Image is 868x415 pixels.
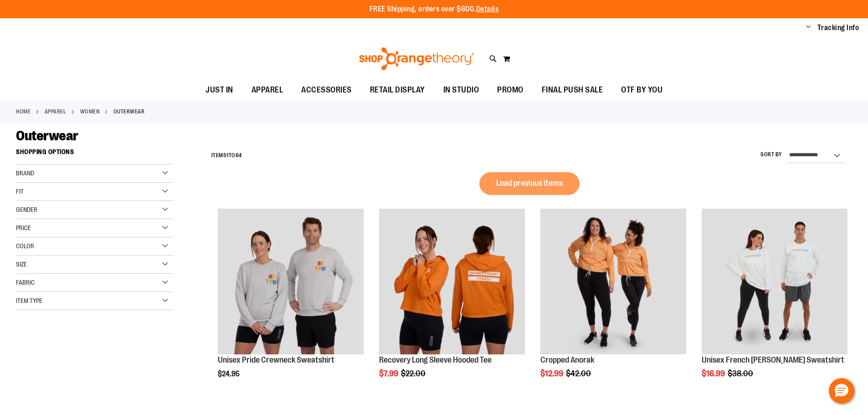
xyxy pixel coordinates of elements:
[566,369,592,378] span: $42.00
[496,179,563,188] span: Load previous items
[702,209,847,354] img: Unisex French Terry Crewneck Sweatshirt primary image
[728,369,755,378] span: $38.00
[497,80,524,100] span: PROMO
[370,4,499,15] p: FREE Shipping, orders over $600.
[443,80,479,100] span: IN STUDIO
[702,209,847,356] a: Unisex French Terry Crewneck Sweatshirt primary image
[16,169,34,177] span: Brand
[476,5,499,13] a: Details
[379,355,492,364] a: Recovery Long Sleeve Hooded Tee
[218,355,334,364] a: Unisex Pride Crewneck Sweatshirt
[829,378,854,404] button: Hello, have a question? Let’s chat.
[16,297,42,304] span: Item Type
[292,80,361,101] a: ACCESSORIES
[542,80,603,100] span: FINAL PUSH SALE
[375,204,529,402] div: product
[236,152,242,159] span: 64
[16,144,174,164] strong: Shopping Options
[540,355,594,364] a: Cropped Anorak
[242,80,293,100] a: APPAREL
[540,209,686,354] img: Cropped Anorak primary image
[45,108,67,116] a: APPAREL
[211,149,242,163] h2: Items to
[370,80,425,100] span: RETAIL DISPLAY
[16,188,24,195] span: Fit
[16,108,31,116] a: Home
[536,204,691,402] div: product
[213,204,368,402] div: product
[401,369,427,378] span: $22.00
[218,209,364,354] img: Unisex Pride Crewneck Sweatshirt
[533,80,612,101] a: FINAL PUSH SALE
[16,261,27,268] span: Size
[361,80,434,101] a: RETAIL DISPLAY
[218,209,364,356] a: Unisex Pride Crewneck Sweatshirt
[16,242,34,250] span: Color
[205,80,233,100] span: JUST IN
[80,108,100,116] a: WOMEN
[16,206,37,213] span: Gender
[379,209,525,356] a: Main Image of Recovery Long Sleeve Hooded Tee
[760,151,782,159] label: Sort By
[434,80,488,101] a: IN STUDIO
[702,355,844,364] a: Unisex French [PERSON_NAME] Sweatshirt
[226,152,229,159] span: 1
[479,172,580,195] button: Load previous items
[16,224,31,231] span: Price
[16,128,78,143] span: Outerwear
[612,80,672,101] a: OTF BY YOU
[806,23,811,32] button: Account menu
[488,80,533,101] a: PROMO
[113,108,145,116] strong: Outerwear
[702,369,726,378] span: $16.99
[218,370,241,378] span: $24.95
[196,80,242,101] a: JUST IN
[540,369,565,378] span: $12.99
[379,369,400,378] span: $7.99
[252,80,283,100] span: APPAREL
[540,209,686,356] a: Cropped Anorak primary image
[379,209,525,354] img: Main Image of Recovery Long Sleeve Hooded Tee
[817,23,859,33] a: Tracking Info
[301,80,352,100] span: ACCESSORIES
[16,279,35,286] span: Fabric
[697,204,852,402] div: product
[621,80,663,100] span: OTF BY YOU
[358,47,476,70] img: Shop Orangetheory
